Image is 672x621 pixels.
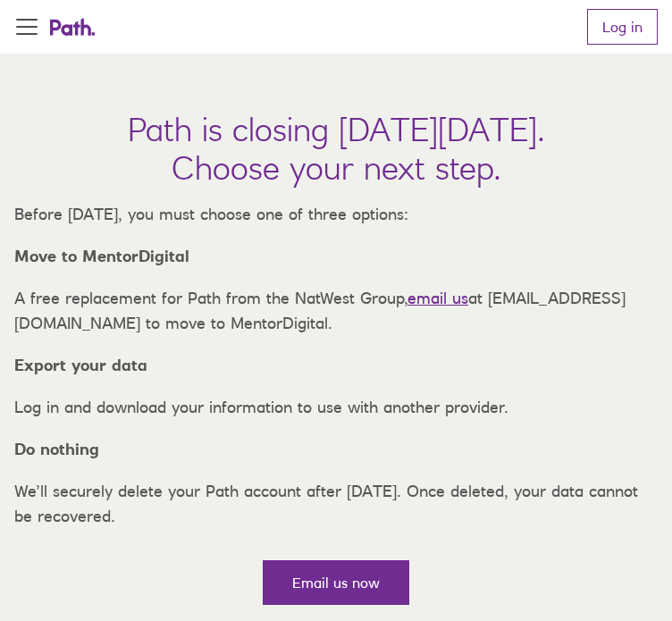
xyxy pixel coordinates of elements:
p: Log in and download your information to use with another provider. [14,395,658,421]
a: email us [407,289,468,307]
strong: Do nothing [14,440,99,458]
strong: Move to MentorDigital [14,247,189,265]
h1: Path is closing [DATE][DATE]. Choose your next step. [128,111,545,188]
p: A free replacement for Path from the NatWest Group, at [EMAIL_ADDRESS][DOMAIN_NAME] to move to Me... [14,286,658,338]
button: Open Menu [4,4,49,49]
strong: Export your data [14,356,147,374]
a: Email us now [263,560,409,605]
p: Before [DATE], you must choose one of three options: [14,202,658,228]
a: Log in [587,9,658,45]
p: We’ll securely delete your Path account after [DATE]. Once deleted, your data cannot be recovered. [14,479,658,531]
